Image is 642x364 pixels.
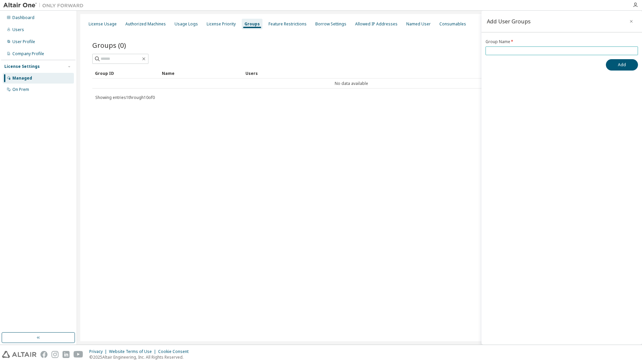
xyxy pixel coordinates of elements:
[12,87,29,92] div: On Prem
[3,2,87,9] img: Altair One
[40,351,47,358] img: facebook.svg
[12,15,34,20] div: Dashboard
[315,21,346,27] div: Borrow Settings
[355,21,398,27] div: Allowed IP Addresses
[606,59,638,71] button: Add
[244,21,260,27] div: Groups
[245,68,608,79] div: Users
[175,21,198,27] div: Usage Logs
[406,21,431,27] div: Named User
[12,51,44,56] div: Company Profile
[92,79,611,89] td: No data available
[89,354,193,360] p: © 2025 Altair Engineering, Inc. All Rights Reserved.
[4,64,40,69] div: License Settings
[89,349,109,354] div: Privacy
[89,21,117,27] div: License Usage
[439,21,466,27] div: Consumables
[63,351,70,358] img: linkedin.svg
[12,39,35,44] div: User Profile
[12,76,32,81] div: Managed
[51,351,59,358] img: instagram.svg
[12,27,24,32] div: Users
[487,19,531,24] div: Add User Groups
[95,95,155,100] span: Showing entries 1 through 10 of 0
[74,351,83,358] img: youtube.svg
[125,21,166,27] div: Authorized Machines
[486,39,638,44] label: Group Name
[207,21,236,27] div: License Priority
[2,351,36,358] img: altair_logo.svg
[269,21,307,27] div: Feature Restrictions
[158,349,193,354] div: Cookie Consent
[109,349,158,354] div: Website Terms of Use
[92,40,126,50] span: Groups (0)
[162,68,240,79] div: Name
[95,68,156,79] div: Group ID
